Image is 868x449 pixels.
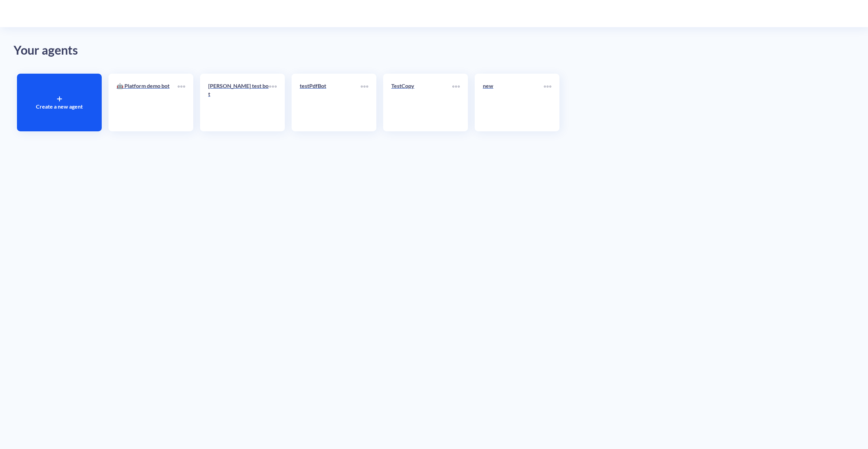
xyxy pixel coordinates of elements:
a: [PERSON_NAME] test bot [208,82,269,123]
p: TestCopy [391,82,452,90]
a: 🤖 Platform demo bot [117,82,178,123]
div: Your agents [14,41,854,60]
p: Create a new agent [36,102,83,111]
a: new [483,82,544,123]
p: 🤖 Platform demo bot [117,82,178,90]
p: testPdfBot [300,82,361,90]
p: new [483,82,544,90]
a: testPdfBot [300,82,361,123]
p: [PERSON_NAME] test bot [208,82,269,98]
a: TestCopy [391,82,452,123]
